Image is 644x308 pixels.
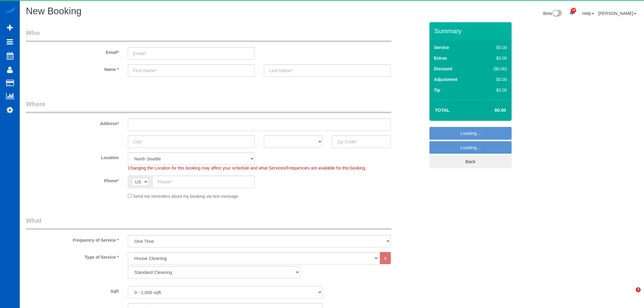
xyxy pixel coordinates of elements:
[21,152,123,161] label: Location
[264,64,391,77] input: Last Name*
[566,6,578,19] a: 30
[128,135,255,148] input: City*
[434,44,449,51] label: Service
[598,11,636,16] a: [PERSON_NAME]
[133,194,238,199] span: Send me reminders about my booking via text message
[26,28,391,42] legend: Who
[623,287,638,302] iframe: Intercom live chat
[435,107,450,113] strong: Total
[21,47,123,55] label: Email*
[434,66,452,72] label: Discount
[26,216,391,230] legend: What
[21,64,123,72] label: Name *
[636,287,641,292] span: 3
[434,76,457,82] label: Adjustment
[21,252,123,260] label: Type of Service *
[571,8,576,13] span: 30
[481,87,507,93] div: $0.00
[434,87,440,93] label: Tip
[4,6,16,15] img: Automaid Logo
[476,108,506,113] h4: $0.00
[481,44,507,51] div: $0.00
[429,155,512,168] a: Back
[26,100,391,113] legend: Where
[332,135,390,148] input: Zip Code*
[21,235,123,243] label: Frequency of Service *
[552,10,562,18] img: New interface
[128,166,366,170] span: Changing the Location for this booking may affect your schedule and what Services/Frequencies are...
[26,6,82,16] span: New Booking
[582,11,594,16] a: Help
[128,47,255,60] input: Email*
[543,11,562,16] a: Beta
[481,55,507,61] div: $0.00
[21,176,123,184] label: Phone*
[21,118,123,127] label: Address*
[481,66,507,72] div: ($0.00)
[152,176,255,188] input: Phone*
[481,76,507,82] div: $0.00
[434,27,509,34] h3: Summary
[434,55,447,61] label: Extras
[128,64,255,77] input: First Name*
[21,286,123,294] label: Sqft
